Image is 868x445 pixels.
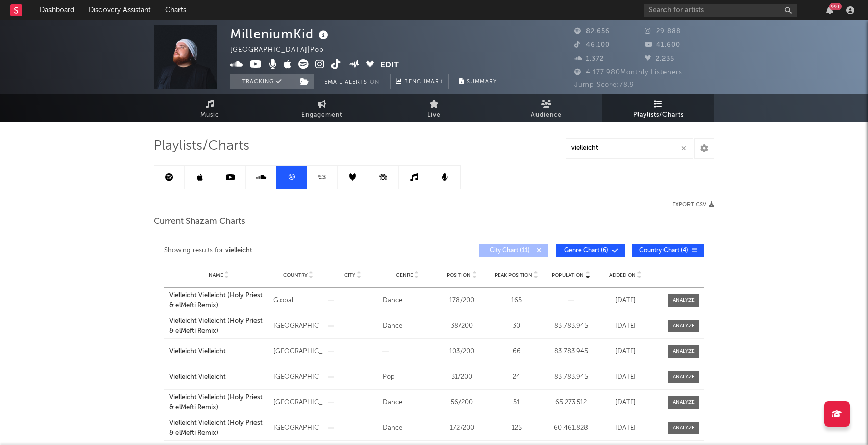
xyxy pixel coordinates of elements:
[552,272,584,278] span: Population
[644,4,797,17] input: Search for artists
[645,56,674,62] span: 2.235
[546,347,596,357] div: 83.783.945
[169,418,268,438] a: Vielleicht Vielleicht (Holy Priest & elMefti Remix)
[154,94,266,122] a: Music
[273,372,323,382] div: [GEOGRAPHIC_DATA]
[380,59,399,72] button: Edit
[382,423,432,433] div: Dance
[169,347,268,357] a: Vielleicht Vielleicht
[574,42,610,48] span: 46.100
[283,272,308,278] span: Country
[230,44,336,57] div: [GEOGRAPHIC_DATA] | Pop
[437,321,487,331] div: 38 / 200
[492,398,541,408] div: 51
[382,296,432,306] div: Dance
[632,244,704,257] button: Country Chart(4)
[273,347,323,357] div: [GEOGRAPHIC_DATA]
[319,74,385,89] button: Email AlertsOn
[273,423,323,433] div: [GEOGRAPHIC_DATA]
[164,244,434,257] div: Showing results for
[639,248,688,254] span: Country Chart ( 4 )
[382,372,432,382] div: Pop
[531,109,562,121] span: Audience
[574,69,682,76] span: 4.177.980 Monthly Listeners
[574,28,610,35] span: 82.656
[169,392,268,412] a: Vielleicht Vielleicht (Holy Priest & elMefti Remix)
[427,109,441,121] span: Live
[829,3,842,10] div: 99 +
[273,296,323,306] div: Global
[479,244,548,257] button: City Chart(11)
[169,291,268,310] a: Vielleicht Vielleicht (Holy Priest & elMefti Remix)
[633,109,684,121] span: Playlists/Charts
[546,398,596,408] div: 65.273.512
[492,372,541,382] div: 24
[437,296,487,306] div: 178 / 200
[602,94,714,122] a: Playlists/Charts
[301,109,342,121] span: Engagement
[601,398,650,408] div: [DATE]
[601,423,650,433] div: [DATE]
[382,321,432,331] div: Dance
[601,296,650,306] div: [DATE]
[574,82,634,88] span: Jump Score: 78.9
[601,347,650,357] div: [DATE]
[546,423,596,433] div: 60.461.828
[454,74,502,89] button: Summary
[492,321,541,331] div: 30
[492,347,541,357] div: 66
[169,316,268,336] a: Vielleicht Vielleicht (Holy Priest & elMefti Remix)
[209,272,223,278] span: Name
[154,216,245,228] span: Current Shazam Charts
[566,138,693,159] input: Search Playlists/Charts
[370,80,379,85] em: On
[601,372,650,382] div: [DATE]
[154,140,249,152] span: Playlists/Charts
[273,398,323,408] div: [GEOGRAPHIC_DATA]
[266,94,378,122] a: Engagement
[437,423,487,433] div: 172 / 200
[492,423,541,433] div: 125
[230,74,294,89] button: Tracking
[437,347,487,357] div: 103 / 200
[495,272,532,278] span: Peak Position
[563,248,609,254] span: Genre Chart ( 6 )
[396,272,413,278] span: Genre
[169,372,268,382] a: Vielleicht Vielleicht
[645,28,681,35] span: 29.888
[486,248,533,254] span: City Chart ( 11 )
[437,372,487,382] div: 31 / 200
[672,202,714,208] button: Export CSV
[404,76,443,88] span: Benchmark
[273,321,323,331] div: [GEOGRAPHIC_DATA]
[467,79,497,85] span: Summary
[492,296,541,306] div: 165
[546,321,596,331] div: 83.783.945
[230,25,331,42] div: MilleniumKid
[200,109,219,121] span: Music
[382,398,432,408] div: Dance
[601,321,650,331] div: [DATE]
[447,272,471,278] span: Position
[826,6,833,14] button: 99+
[490,94,602,122] a: Audience
[344,272,355,278] span: City
[574,56,604,62] span: 1.372
[378,94,490,122] a: Live
[437,398,487,408] div: 56 / 200
[609,272,636,278] span: Added On
[556,244,625,257] button: Genre Chart(6)
[390,74,449,89] a: Benchmark
[225,245,252,257] div: vielleicht
[645,42,680,48] span: 41.600
[546,372,596,382] div: 83.783.945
